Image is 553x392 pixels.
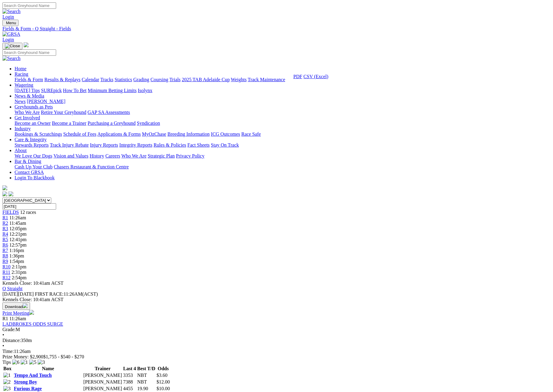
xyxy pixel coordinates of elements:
[89,153,104,158] a: History
[2,215,8,220] a: R1
[105,153,120,158] a: Careers
[231,77,247,82] a: Weights
[211,142,239,148] a: Stay On Track
[123,372,136,378] td: 3353
[52,121,86,126] a: Become a Trainer
[157,379,170,384] span: $12.00
[2,185,7,190] img: logo-grsa-white.png
[293,74,302,79] a: PDF
[15,121,551,126] div: Get Involved
[2,332,4,337] span: •
[169,77,180,82] a: Trials
[50,142,89,148] a: Track Injury Rebate
[12,360,19,365] img: 6
[8,191,13,196] img: twitter.svg
[14,366,83,372] th: Name
[115,77,132,82] a: Statistics
[6,21,16,25] span: Menu
[2,360,11,365] span: Tips
[2,338,21,343] span: Distance:
[2,49,56,56] input: Search
[15,126,31,131] a: Industry
[15,153,52,158] a: We Love Our Dogs
[15,71,28,77] a: Racing
[38,360,45,365] img: 3
[5,44,20,48] img: Close
[2,264,11,269] span: R10
[2,14,14,19] a: Login
[83,379,122,385] td: [PERSON_NAME]
[2,237,8,242] a: R5
[2,291,18,297] span: [DATE]
[15,66,26,71] a: Home
[14,373,52,378] a: Tempo And Touch
[156,366,170,372] th: Odds
[9,215,26,220] span: 11:26am
[2,248,8,253] a: R7
[293,74,328,79] div: Download
[248,77,285,82] a: Track Maintenance
[121,153,147,158] a: Who We Are
[148,153,175,158] a: Strategic Plan
[2,291,34,297] span: [DATE]
[2,37,14,42] a: Login
[83,386,122,392] td: [PERSON_NAME]
[187,142,210,148] a: Fact Sheets
[15,164,52,169] a: Cash Up Your Club
[2,270,10,275] a: R11
[119,142,152,148] a: Integrity Reports
[2,56,21,61] img: Search
[2,43,22,49] button: Toggle navigation
[157,373,167,378] span: $3.60
[2,297,551,302] div: Kennels Close: 10:41am ACST
[63,131,96,137] a: Schedule of Fees
[9,242,27,247] span: 12:57pm
[15,77,551,82] div: Racing
[15,148,27,153] a: About
[24,42,29,47] img: logo-grsa-white.png
[9,221,26,226] span: 11:45am
[15,77,43,82] a: Fields & Form
[12,264,26,269] span: 2:11pm
[2,275,11,280] span: R12
[2,191,7,196] img: facebook.svg
[100,77,113,82] a: Tracks
[9,226,27,231] span: 12:05pm
[2,259,8,264] span: R9
[15,170,44,175] a: Contact GRSA
[15,142,49,148] a: Stewards Reports
[15,137,47,142] a: Care & Integrity
[88,88,137,93] a: Minimum Betting Limits
[15,159,41,164] a: Bar & Dining
[2,231,8,237] span: R4
[133,77,149,82] a: Grading
[138,88,152,93] a: Isolynx
[2,221,8,226] span: R2
[53,153,88,158] a: Vision and Values
[142,131,166,137] a: MyOzChase
[12,275,27,280] span: 2:54pm
[2,281,63,286] span: Kennels Close: 10:41am ACST
[15,82,33,88] a: Wagering
[29,310,34,315] img: printer.svg
[15,153,551,159] div: About
[15,88,551,93] div: Wagering
[2,203,56,210] input: Select date
[15,175,55,180] a: Login To Blackbook
[15,131,62,137] a: Bookings & Scratchings
[2,253,8,258] a: R8
[15,142,551,148] div: Care & Integrity
[2,302,30,310] button: Download
[35,291,63,297] span: FIRST RACE:
[2,226,8,231] a: R3
[167,131,210,137] a: Breeding Information
[15,99,25,104] a: News
[63,88,87,93] a: How To Bet
[90,142,118,148] a: Injury Reports
[123,366,136,372] th: Last 4
[15,110,40,115] a: Who We Are
[15,164,551,170] div: Bar & Dining
[241,131,261,137] a: Race Safe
